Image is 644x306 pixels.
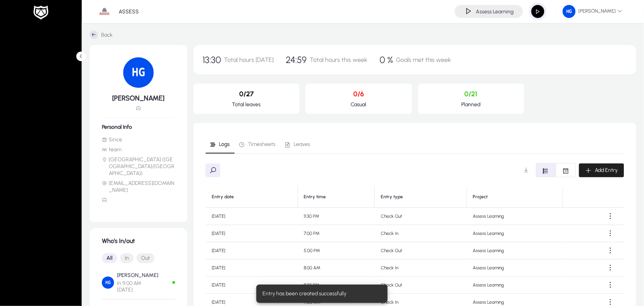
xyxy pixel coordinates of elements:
[310,56,367,63] span: Total hours this week
[298,259,375,277] td: 8:00 AM
[381,194,403,200] div: Entry type
[381,194,460,200] div: Entry type
[563,5,623,18] span: [PERSON_NAME]
[536,163,576,177] mat-button-toggle-group: Font Style
[120,253,134,263] button: In
[206,225,298,242] td: [DATE]
[90,31,113,39] a: Back
[206,208,298,225] td: [DATE]
[298,186,375,208] th: Entry time
[380,54,393,65] span: 0 %
[212,194,234,200] div: Entry date
[298,242,375,259] td: 5:00 PM
[102,180,175,194] li: [EMAIL_ADDRESS][DOMAIN_NAME]
[200,101,293,108] p: Total leaves
[557,5,629,18] button: [PERSON_NAME]
[286,54,307,65] span: 24:59
[375,208,467,225] td: Check Out
[298,208,375,225] td: 11:30 PM
[102,251,175,266] mat-button-toggle-group: Font Style
[206,259,298,277] td: [DATE]
[206,135,235,154] a: Logs
[467,225,563,242] td: Assess Learning
[467,277,563,294] td: Assess Learning
[298,277,375,294] td: 8:30 PM
[467,208,563,225] td: Assess Learning
[102,277,114,289] img: Hossam Gad
[375,242,467,259] td: Check Out
[424,101,518,108] p: Planned
[203,54,221,65] span: 13:30
[476,8,514,15] h4: Assess Learning
[117,280,158,293] span: In 9:00 AM [DATE]
[579,164,624,177] button: Add Entry
[206,277,298,294] td: [DATE]
[375,277,467,294] td: Check Out
[102,136,175,143] li: Since
[212,194,291,200] div: Entry date
[467,259,563,277] td: Assess Learning
[206,242,298,259] td: [DATE]
[473,194,488,200] div: Project
[298,225,375,242] td: 7:00 PM
[294,142,310,147] span: Leaves
[375,259,467,277] td: Check In
[137,253,155,263] button: Out
[595,167,618,173] span: Add Entry
[102,156,175,177] li: [GEOGRAPHIC_DATA] ([GEOGRAPHIC_DATA]/[GEOGRAPHIC_DATA])
[396,56,451,63] span: Goals met this week
[473,194,557,200] div: Project
[375,225,467,242] td: Check In
[256,285,385,303] div: Entry has been created successfully
[102,253,117,263] button: All
[102,94,175,102] h5: [PERSON_NAME]
[235,135,280,154] a: Timesheets
[31,5,50,21] img: white-logo.png
[102,124,175,130] h6: Personal Info
[123,57,154,88] img: 143.png
[102,237,175,244] h1: Who's In/out
[117,272,158,278] p: [PERSON_NAME]
[200,90,293,98] p: 0/27
[219,142,230,147] span: Logs
[102,146,175,153] li: team
[280,135,315,154] a: Leaves
[248,142,275,147] span: Timesheets
[563,5,576,18] img: 143.png
[97,4,112,19] img: 1.png
[312,101,406,108] p: Casual
[224,56,274,63] span: Total hours [DATE]
[424,90,518,98] p: 0/21
[119,8,139,15] p: ASSESS
[312,90,406,98] p: 0/6
[467,242,563,259] td: Assess Learning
